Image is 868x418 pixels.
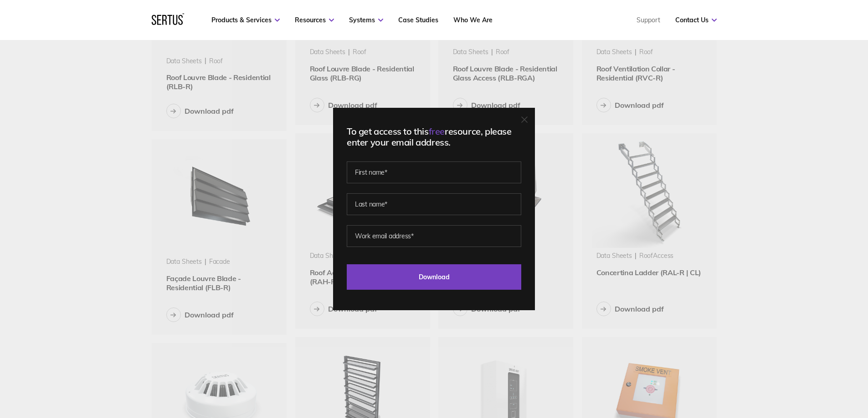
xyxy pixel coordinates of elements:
[347,161,521,183] input: First name*
[429,126,445,137] span: free
[675,16,717,24] a: Contact Us
[347,193,521,215] input: Last name*
[637,16,660,24] a: Support
[347,126,521,148] div: To get access to this resource, please enter your email address.
[347,264,521,290] input: Download
[453,16,493,24] a: Who We Are
[704,312,868,418] iframe: Chat Widget
[398,16,438,24] a: Case Studies
[211,16,280,24] a: Products & Services
[295,16,334,24] a: Resources
[347,225,521,247] input: Work email address*
[349,16,383,24] a: Systems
